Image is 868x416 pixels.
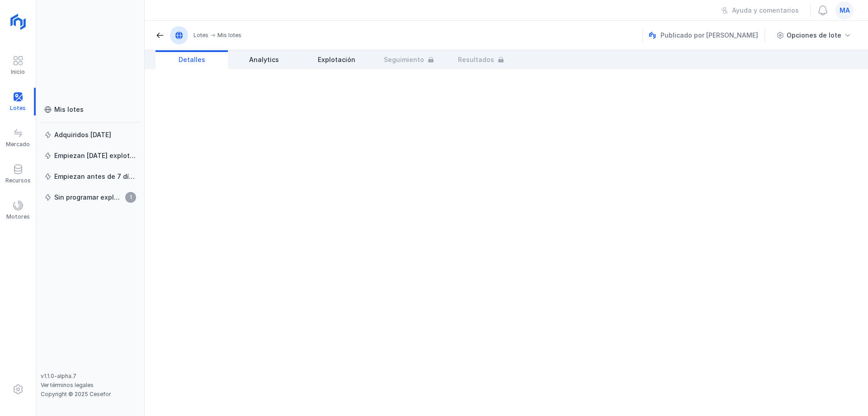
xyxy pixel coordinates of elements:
[7,10,29,33] img: logoRight.svg
[318,55,355,64] span: Explotación
[300,50,373,69] a: Explotación
[41,101,140,118] a: Mis lotes
[54,151,136,160] div: Empiezan [DATE] explotación
[125,192,136,203] span: 1
[179,55,205,64] span: Detalles
[41,382,94,388] a: Ver términos legales
[732,6,799,15] div: Ayuda y comentarios
[41,391,140,398] div: Copyright © 2025 Cesefor
[384,55,424,64] span: Seguimiento
[54,172,136,181] div: Empiezan antes de 7 días
[458,55,494,64] span: Resultados
[5,177,31,184] div: Recursos
[41,168,140,185] a: Empiezan antes de 7 días
[41,189,140,206] a: Sin programar explotación1
[840,6,850,15] span: ma
[41,373,140,380] div: v1.1.0-alpha.7
[228,50,300,69] a: Analytics
[54,193,123,202] div: Sin programar explotación
[6,141,30,148] div: Mercado
[54,105,84,114] div: Mis lotes
[715,3,805,18] button: Ayuda y comentarios
[54,130,111,139] div: Adquiridos [DATE]
[373,50,445,69] a: Seguimiento
[193,32,208,39] div: Lotes
[787,31,841,40] div: Opciones de lote
[11,68,25,76] div: Inicio
[41,127,140,143] a: Adquiridos [DATE]
[649,32,656,39] img: nemus.svg
[156,50,228,69] a: Detalles
[6,213,30,220] div: Motores
[41,148,140,164] a: Empiezan [DATE] explotación
[649,29,766,42] div: Publicado por [PERSON_NAME]
[249,55,279,64] span: Analytics
[217,32,241,39] div: Mis lotes
[445,50,517,69] a: Resultados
